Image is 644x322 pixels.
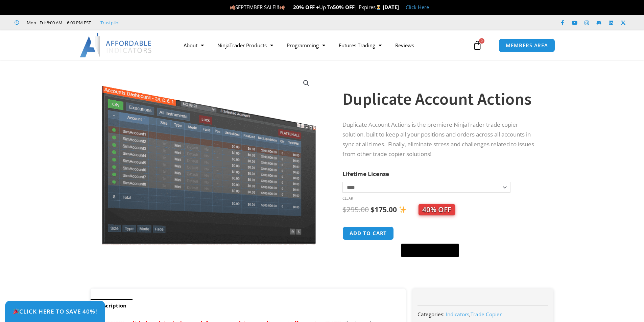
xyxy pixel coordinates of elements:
[342,196,353,201] a: Clear options
[230,4,383,10] span: SEPTEMBER SALE!!! Up To | Expires
[371,205,397,214] bdi: 175.00
[499,39,555,52] a: MEMBERS AREA
[342,170,389,178] label: Lifetime License
[25,19,91,27] span: Mon - Fri: 8:00 AM – 6:00 PM EST
[293,4,319,10] strong: 20% OFF +
[462,35,492,55] a: 0
[342,226,394,240] button: Add to cart
[280,38,332,53] a: Programming
[419,204,455,215] span: 40% OFF
[211,38,280,53] a: NinjaTrader Products
[342,205,347,214] span: $
[383,4,399,10] strong: [DATE]
[342,205,369,214] bdi: 295.00
[80,33,152,57] img: LogoAI | Affordable Indicators – NinjaTrader
[399,206,406,213] img: ✨
[342,261,540,267] iframe: PayPal Message 1
[406,4,429,10] a: Click Here
[479,38,484,44] span: 0
[401,244,459,257] button: Buy with GPay
[332,38,388,53] a: Futures Trading
[230,5,235,10] img: 🍂
[177,38,211,53] a: About
[371,205,375,214] span: $
[342,120,540,159] p: Duplicate Account Actions is the premiere NinjaTrader trade copier solution, built to keep all yo...
[388,38,421,53] a: Reviews
[177,38,471,53] nav: Menu
[300,77,312,89] a: View full-screen image gallery
[280,5,285,10] img: 🍂
[333,4,355,10] strong: 50% OFF
[13,308,19,314] img: 🎉
[342,87,540,111] h1: Duplicate Account Actions
[100,19,120,27] a: Trustpilot
[376,5,381,10] img: ⌛
[13,308,97,314] span: Click Here to save 40%!
[400,225,460,242] iframe: Secure express checkout frame
[5,301,105,322] a: 🎉Click Here to save 40%!
[100,72,317,245] img: Screenshot 2024-08-26 15414455555
[506,43,548,48] span: MEMBERS AREA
